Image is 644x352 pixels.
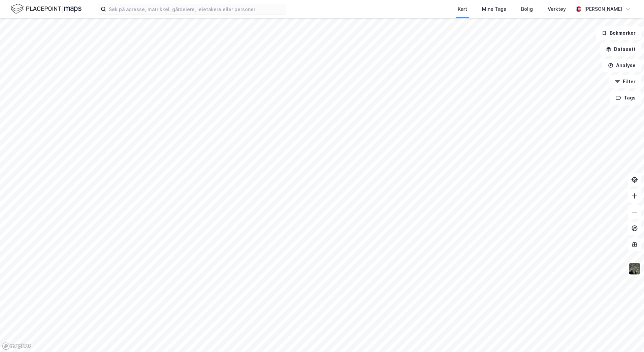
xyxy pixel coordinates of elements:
[610,320,644,352] iframe: Chat Widget
[458,5,467,13] div: Kart
[610,320,644,352] div: Kontrollprogram for chat
[548,5,566,13] div: Verktøy
[584,5,622,13] div: [PERSON_NAME]
[106,4,286,14] input: Søk på adresse, matrikkel, gårdeiere, leietakere eller personer
[482,5,506,13] div: Mine Tags
[11,3,82,15] img: logo.f888ab2527a4732fd821a326f86c7f29.svg
[521,5,533,13] div: Bolig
